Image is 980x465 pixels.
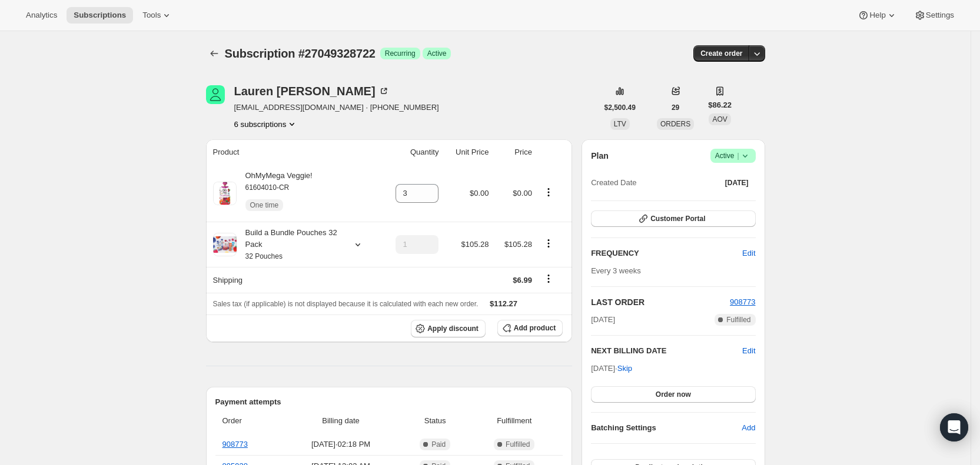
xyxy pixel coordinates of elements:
[470,189,489,198] span: $0.00
[206,139,380,165] th: Product
[614,120,626,128] span: LTV
[427,49,447,58] span: Active
[940,413,968,441] div: Open Intercom Messenger
[250,200,279,210] span: One time
[513,276,532,285] span: $6.99
[726,315,750,325] span: Fulfilled
[411,320,486,337] button: Apply discount
[473,415,556,427] span: Fulfillment
[591,345,742,357] h2: NEXT BILLING DATE
[851,7,904,24] button: Help
[213,182,237,205] img: product img
[461,240,489,249] span: $105.28
[237,170,313,217] div: OhMyMega Veggie!
[712,115,727,123] span: AOV
[234,85,390,97] div: Lauren [PERSON_NAME]
[725,178,749,188] span: [DATE]
[610,359,639,378] button: Skip
[665,99,686,116] button: 29
[591,266,641,275] span: Every 3 weeks
[513,189,532,198] span: $0.00
[135,7,180,24] button: Tools
[19,7,64,24] button: Analytics
[506,440,530,449] span: Fulfilled
[617,363,632,374] span: Skip
[245,252,283,260] small: 32 Pouches
[591,210,755,227] button: Customer Portal
[215,396,563,408] h2: Payment attempts
[431,440,446,449] span: Paid
[591,150,609,162] h2: Plan
[718,175,756,191] button: [DATE]
[660,120,690,128] span: ORDERS
[715,150,751,162] span: Active
[74,11,126,20] span: Subscriptions
[404,415,466,427] span: Status
[591,177,636,189] span: Created Date
[284,415,397,427] span: Billing date
[591,364,632,373] span: [DATE] ·
[735,244,762,263] button: Edit
[504,240,532,249] span: $105.28
[245,183,290,192] small: 61604010-CR
[869,11,885,20] span: Help
[539,272,558,285] button: Shipping actions
[234,102,439,113] span: [EMAIL_ADDRESS][DOMAIN_NAME] · [PHONE_NUMBER]
[26,11,57,20] span: Analytics
[490,299,517,308] span: $112.27
[442,139,492,165] th: Unit Price
[591,247,742,259] h2: FREQUENCY
[656,390,691,399] span: Order now
[380,139,443,165] th: Quantity
[284,439,397,450] span: [DATE] · 02:18 PM
[237,227,343,262] div: Build a Bundle Pouches 32 Pack
[672,103,679,112] span: 29
[206,45,222,62] button: Subscriptions
[222,440,248,449] a: 908773
[597,99,643,116] button: $2,500.49
[700,49,742,58] span: Create order
[67,7,133,24] button: Subscriptions
[539,186,558,199] button: Product actions
[737,151,739,160] span: |
[234,118,298,130] button: Product actions
[907,7,961,24] button: Settings
[492,139,535,165] th: Price
[215,408,281,434] th: Order
[730,297,755,306] a: 908773
[735,419,762,437] button: Add
[591,422,742,434] h6: Batching Settings
[427,324,479,333] span: Apply discount
[213,300,479,308] span: Sales tax (if applicable) is not displayed because it is calculated with each new order.
[742,422,755,434] span: Add
[708,99,732,111] span: $86.22
[742,247,755,259] span: Edit
[385,49,416,58] span: Recurring
[730,296,755,308] button: 908773
[142,11,161,20] span: Tools
[591,296,730,308] h2: LAST ORDER
[225,47,376,60] span: Subscription #27049328722
[206,85,225,104] span: Lauren Mandelbaum
[591,386,755,403] button: Order now
[539,237,558,250] button: Product actions
[693,45,749,62] button: Create order
[514,323,556,333] span: Add product
[206,267,380,293] th: Shipping
[742,345,755,357] button: Edit
[650,214,705,223] span: Customer Portal
[604,103,636,112] span: $2,500.49
[591,314,615,326] span: [DATE]
[497,320,563,336] button: Add product
[926,11,954,20] span: Settings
